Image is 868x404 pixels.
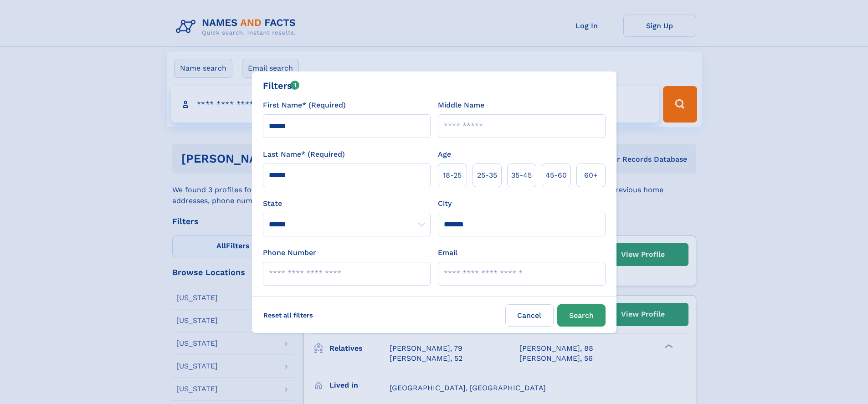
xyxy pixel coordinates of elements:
label: Email [438,247,457,258]
label: Reset all filters [257,304,319,326]
span: 18‑25 [443,170,462,181]
span: 45‑60 [545,170,567,181]
span: 25‑35 [477,170,497,181]
div: Filters [263,79,300,92]
label: Cancel [505,304,554,327]
span: 60+ [584,170,598,181]
label: First Name* (Required) [263,100,346,111]
label: Phone Number [263,247,316,258]
label: Middle Name [438,100,484,111]
label: City [438,198,452,209]
label: State [263,198,431,209]
label: Age [438,149,451,160]
button: Search [557,304,606,327]
span: 35‑45 [511,170,532,181]
label: Last Name* (Required) [263,149,345,160]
